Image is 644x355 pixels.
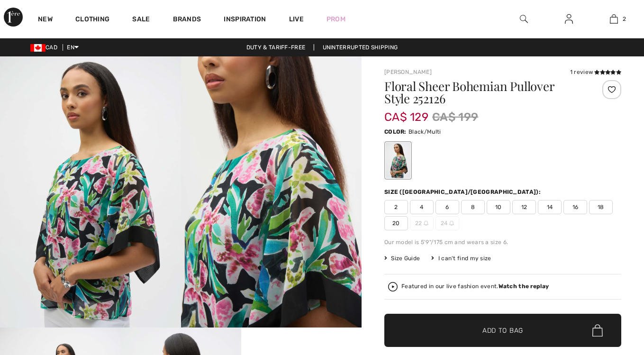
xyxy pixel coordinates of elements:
span: EN [67,44,79,51]
a: Live [289,14,304,24]
a: [PERSON_NAME] [384,69,432,75]
img: My Bag [610,13,618,25]
span: 24 [435,216,459,230]
img: Floral Sheer Bohemian Pullover Style 252126. 2 [181,56,362,328]
span: 6 [435,200,459,214]
span: CA$ 199 [432,109,478,126]
img: search the website [520,13,528,25]
a: Sale [132,15,150,25]
a: Sign In [557,13,581,25]
div: Black/Multi [386,143,410,178]
span: 4 [410,200,434,214]
span: Add to Bag [482,326,523,336]
a: 2 [592,13,636,25]
span: 22 [410,216,434,230]
div: Size ([GEOGRAPHIC_DATA]/[GEOGRAPHIC_DATA]): [384,188,543,196]
span: 10 [487,200,510,214]
span: 16 [563,200,587,214]
img: ring-m.svg [449,221,454,226]
img: Bag.svg [592,324,603,337]
a: Brands [173,15,201,25]
span: 20 [384,216,408,230]
span: 14 [538,200,562,214]
img: Watch the replay [388,282,398,291]
span: Black/Multi [408,128,441,135]
a: Clothing [75,15,109,25]
img: ring-m.svg [424,221,428,226]
span: CAD [30,44,61,51]
div: I can't find my size [431,254,491,263]
div: 1 review [570,68,621,76]
a: New [38,15,53,25]
strong: Watch the replay [499,283,549,290]
span: 18 [589,200,613,214]
div: Our model is 5'9"/175 cm and wears a size 6. [384,238,621,246]
img: Canadian Dollar [30,44,45,52]
span: Color: [384,128,407,135]
span: 2 [384,200,408,214]
span: CA$ 129 [384,101,428,124]
span: 8 [461,200,485,214]
button: Add to Bag [384,314,621,347]
span: 12 [512,200,536,214]
span: Size Guide [384,254,420,263]
span: 2 [623,15,626,23]
div: Featured in our live fashion event. [401,283,549,290]
a: Prom [327,14,345,24]
img: My Info [565,13,573,25]
h1: Floral Sheer Bohemian Pullover Style 252126 [384,80,582,105]
span: Inspiration [224,15,266,25]
img: 1ère Avenue [4,8,23,27]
